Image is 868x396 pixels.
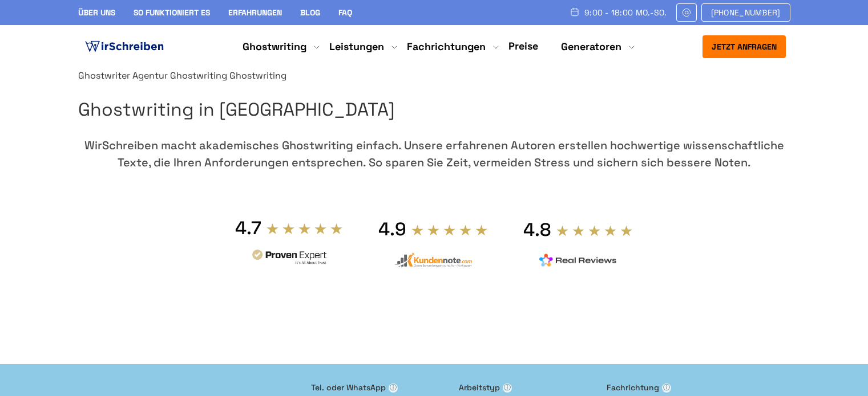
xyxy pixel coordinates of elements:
[503,383,512,393] span: ⓘ
[78,137,790,171] div: WirSchreiben macht akademisches Ghostwriting einfach. Unsere erfahrenen Autoren erstellen hochwer...
[170,70,227,81] a: Ghostwriting
[78,95,790,124] h1: Ghostwriting in [GEOGRAPHIC_DATA]
[508,39,538,52] a: Preise
[338,7,352,18] a: FAQ
[411,224,488,236] img: stars
[83,38,166,55] img: logo ghostwriter-österreich
[229,70,286,81] span: Ghostwriting
[300,7,320,18] a: Blog
[523,218,551,241] div: 4.8
[662,383,671,393] span: ⓘ
[701,3,790,22] a: [PHONE_NUMBER]
[703,35,786,58] button: Jetzt anfragen
[607,381,746,394] label: Fachrichtung
[711,8,781,17] span: [PHONE_NUMBER]
[570,7,580,17] img: Schedule
[134,7,210,18] a: So funktioniert es
[78,70,168,81] a: Ghostwriter Agentur
[243,40,306,54] a: Ghostwriting
[266,222,344,235] img: stars
[394,252,472,268] img: kundennote
[311,381,450,394] label: Tel. oder WhatsApp
[459,381,598,394] label: Arbeitstyp
[235,217,261,239] div: 4.7
[556,224,633,237] img: stars
[329,40,384,54] a: Leistungen
[228,7,282,18] a: Erfahrungen
[378,218,406,240] div: 4.9
[78,7,115,18] a: Über uns
[561,40,621,54] a: Generatoren
[681,8,692,17] img: Email
[407,40,486,54] a: Fachrichtungen
[389,383,398,393] span: ⓘ
[584,8,667,17] span: 9:00 - 18:00 Mo.-So.
[539,254,617,267] img: realreviews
